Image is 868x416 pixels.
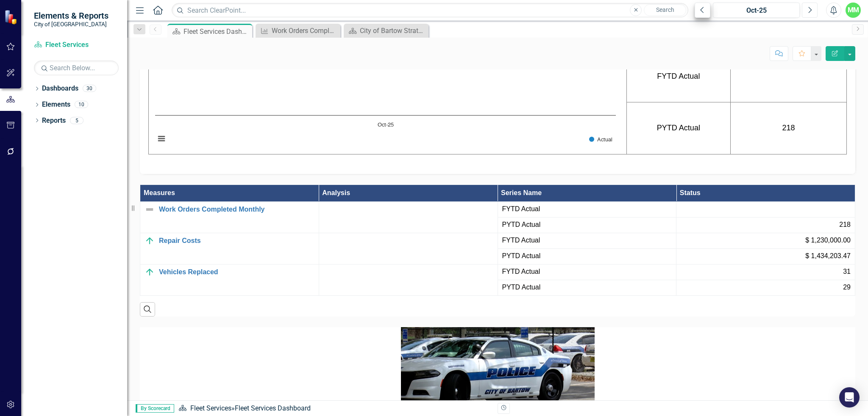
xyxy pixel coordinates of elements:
span: FYTD Actual [502,267,672,277]
a: Reports [42,116,66,126]
span: PYTD Actual [502,251,672,261]
span: 218 [839,220,851,230]
img: ClearPoint Strategy [4,9,19,25]
button: Search [644,4,686,16]
div: Open Intercom Messenger [839,387,860,408]
span: By Scorecard [136,404,174,413]
input: Search Below... [34,61,119,75]
a: City of Bartow Strategy and Performance Dashboard [346,25,426,36]
td: Double-Click to Edit [319,264,498,295]
div: City of Bartow Strategy and Performance Dashboard [360,25,426,36]
a: Work Orders Completed Monthly [159,206,314,213]
td: Double-Click to Edit Right Click for Context Menu [140,201,319,233]
a: Work Orders Completed Monthly [258,25,338,36]
span: FYTD Actual [502,204,672,214]
a: Repair Costs [159,237,314,245]
div: 5 [70,117,83,124]
a: Vehicles Replaced [159,268,314,276]
span: PYTD Actual [502,220,672,230]
span: Elements & Reports [34,11,108,21]
span: 31 [843,267,851,277]
text: Oct-25 [378,122,394,128]
img: Not Defined [145,204,155,215]
a: Elements [42,100,70,110]
td: PYTD Actual [626,102,731,154]
td: FYTD Actual [626,50,731,102]
td: Double-Click to Edit [319,233,498,264]
svg: Interactive chart [151,25,620,152]
div: Chart. Highcharts interactive chart. [151,25,624,152]
button: View chart menu, Chart [156,133,167,145]
div: Fleet Services Dashboard [235,404,311,412]
span: FYTD Actual [502,236,672,245]
div: Fleet Services Dashboard [184,26,250,37]
span: Search [656,6,674,13]
button: Oct-25 [713,3,800,18]
a: Fleet Services [190,404,231,412]
span: 29 [843,283,851,292]
span: PYTD Actual [502,283,672,292]
img: On Target [145,236,155,246]
div: 10 [75,101,88,108]
a: Fleet Services [34,40,119,50]
td: Double-Click to Edit Right Click for Context Menu [140,233,319,264]
td: Double-Click to Edit Right Click for Context Menu [140,264,319,295]
img: On Target [145,267,155,277]
button: Show Actual [589,136,612,143]
a: Dashboards [42,84,78,94]
td: Double-Click to Edit [319,201,498,233]
td: 218 [731,102,847,154]
div: Oct-25 [716,6,797,16]
div: 30 [83,85,96,92]
button: MM [846,3,861,18]
span: $ 1,434,203.47 [805,251,851,261]
span: $ 1,230,000.00 [805,236,851,245]
input: Search ClearPoint... [172,3,688,18]
small: City of [GEOGRAPHIC_DATA] [34,21,108,28]
div: » [178,404,491,413]
div: Work Orders Completed Monthly [272,25,338,36]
